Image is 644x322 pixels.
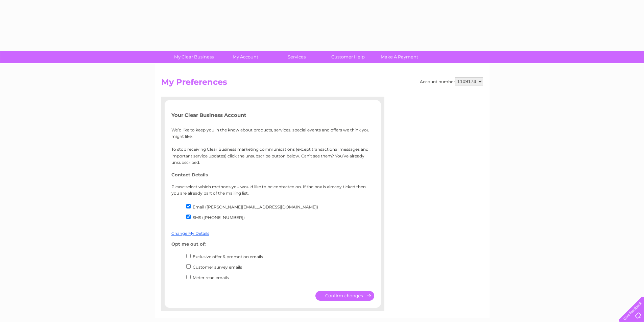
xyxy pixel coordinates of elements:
[420,77,483,85] div: Account number
[315,291,374,301] input: Submit
[171,231,209,236] a: Change My Details
[193,254,263,259] label: Exclusive offer & promotion emails
[193,204,318,209] label: Email ([PERSON_NAME][EMAIL_ADDRESS][DOMAIN_NAME])
[166,51,222,63] a: My Clear Business
[320,51,376,63] a: Customer Help
[269,51,325,63] a: Services
[372,51,427,63] a: Make A Payment
[171,127,374,166] p: We’d like to keep you in the know about products, services, special events and offers we think yo...
[161,77,483,90] h2: My Preferences
[193,215,245,220] label: SMS ([PHONE_NUMBER])
[193,265,242,270] label: Customer survey emails
[171,112,374,118] h5: Your Clear Business Account
[171,172,374,177] h4: Contact Details
[217,51,273,63] a: My Account
[171,242,374,247] h4: Opt me out of:
[193,275,229,280] label: Meter read emails
[171,183,374,196] p: Please select which methods you would like to be contacted on. If the box is already ticked then ...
